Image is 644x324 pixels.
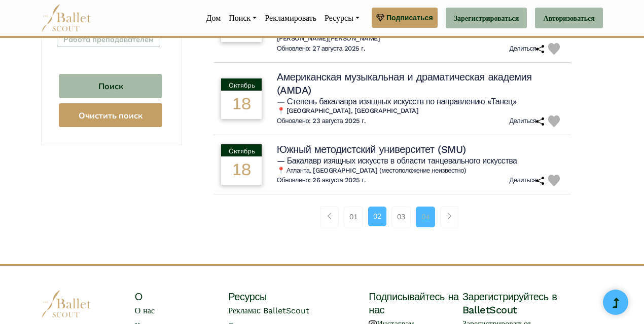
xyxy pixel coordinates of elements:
a: О нас [135,306,155,315]
a: Подписаться [372,8,438,28]
font: Делиться [509,176,536,184]
font: Зарегистрируйтесь в BalletScout [462,291,557,316]
font: Октябрь [229,81,255,89]
a: Рекламировать [261,8,320,29]
font: Южный методистский университет (SMU) [277,143,466,155]
a: Рекламас BalletScout [228,306,309,315]
a: 02 [368,207,386,226]
font: Ресурсы [228,291,267,303]
a: 03 [391,207,411,227]
img: gem.svg [376,12,384,23]
font: с BalletScout [257,306,309,315]
font: Реклама [228,306,257,315]
a: Авторизоваться [535,8,603,29]
font: Авторизоваться [544,14,595,22]
font: О [135,291,142,303]
font: Дом [206,13,221,23]
font: 03 [397,212,405,221]
font: 📍 [GEOGRAPHIC_DATA], [GEOGRAPHIC_DATA] [277,107,419,114]
font: 📍 Атланта, [GEOGRAPHIC_DATA] (местоположение неизвестно) [277,167,467,174]
font: Рекламировать [265,13,316,23]
font: Зарегистрироваться [454,14,519,22]
font: Ресурсы [325,13,353,23]
font: — Бакалавр изящных искусств в области танцевального искусства [277,156,517,166]
a: Ресурсы [320,8,364,29]
font: Очистить поиск [79,110,142,120]
font: Делиться [509,45,536,52]
a: Поиск [225,8,261,29]
a: 01 [344,207,363,227]
font: Обновлено: 26 августа 2025 г. [277,176,366,184]
font: 04 [421,212,430,221]
font: — Степень бакалавра изящных искусств по направлению «Танец» [277,97,516,106]
a: 04 [416,207,435,227]
nav: Пример навигации по странице [320,207,464,227]
font: Подписаться [386,14,433,22]
font: Поиск [229,13,251,23]
font: Поиск [98,81,123,91]
img: логотип [41,290,92,318]
font: 02 [373,212,381,221]
font: Делиться [509,117,536,125]
font: Октябрь [229,147,255,155]
font: 01 [349,212,357,221]
button: Поиск [59,74,162,99]
font: Обновлено: 27 августа 2025 г. [277,45,365,52]
a: Зарегистрироваться [446,8,527,29]
font: 18 [232,159,251,179]
font: Подписывайтесь на нас [369,291,458,316]
font: 18 [232,93,251,113]
a: Дом [202,8,225,29]
font: Обновлено: 23 августа 2025 г. [277,117,366,125]
font: Американская музыкальная и драматическая академия (AMDA) [277,71,532,96]
button: Очистить поиск [59,103,162,127]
